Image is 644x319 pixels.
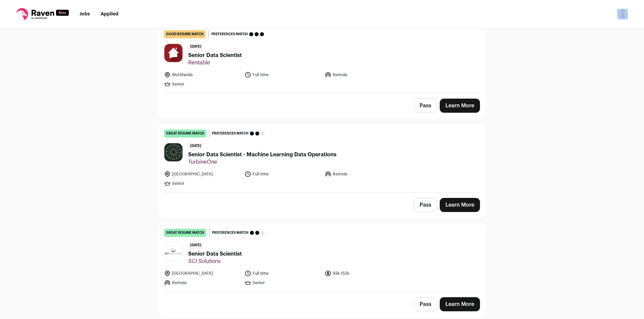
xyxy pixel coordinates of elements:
span: TurbineOne [188,159,336,165]
a: Learn More [440,198,480,212]
button: Pass [414,198,437,212]
a: good resume match Preferences match [DATE] Senior Data Scientist Rentable Worldwide Full time Rem... [159,25,485,93]
div: great resume match [164,229,206,237]
span: Preferences match [212,130,249,137]
img: 10289794-medium_jpg [617,9,628,19]
li: [GEOGRAPHIC_DATA] [164,171,240,177]
button: Pass [414,297,437,311]
li: Remote [164,279,240,286]
a: great resume match Preferences match [DATE] Senior Data Scientist - Machine Learning Data Operati... [159,124,485,192]
span: [DATE] [188,44,203,50]
li: Worldwide [164,71,240,78]
span: [DATE] [188,242,203,249]
img: 1a2c1bec1e9c7983e4517e44517889c5e12077899cf8656840951a9d9ee01449.jpg [164,143,182,161]
a: Learn More [440,297,480,311]
button: Pass [414,99,437,113]
div: good resume match [164,30,206,38]
li: Full time [245,71,321,78]
li: Full time [245,270,321,277]
button: Open dropdown [617,9,628,19]
span: Preferences match [211,31,248,38]
span: [DATE] [188,143,203,149]
li: Remote [325,71,401,78]
a: Jobs [79,12,90,16]
a: Applied [101,12,118,16]
div: great resume match [164,129,206,138]
a: great resume match Preferences match [DATE] Senior Data Scientist SCI Solutions [GEOGRAPHIC_DATA]... [159,223,485,291]
li: Senior [245,279,321,286]
span: SCI Solutions [188,258,242,265]
li: [GEOGRAPHIC_DATA] [164,270,240,277]
span: Senior Data Scientist [188,51,242,59]
li: 93k-152k [325,270,401,277]
li: Senior [164,180,240,187]
span: Senior Data Scientist - Machine Learning Data Operations [188,151,336,159]
img: 4161bc5c8a1078646c3cc9db04bd01ee3d6151cfe26381d37641e8428784e565.jpg [164,44,182,62]
span: Preferences match [212,229,249,236]
li: Remote [325,171,401,177]
img: 75808a47e997fa41f18b2dbb380cc8909b5ca2d2bd4b97e2ba7cc56fe568ddad.jpg [164,247,182,256]
a: Learn More [440,99,480,113]
span: Senior Data Scientist [188,250,242,258]
span: Rentable [188,59,242,66]
li: Senior [164,81,240,88]
li: Full time [245,171,321,177]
